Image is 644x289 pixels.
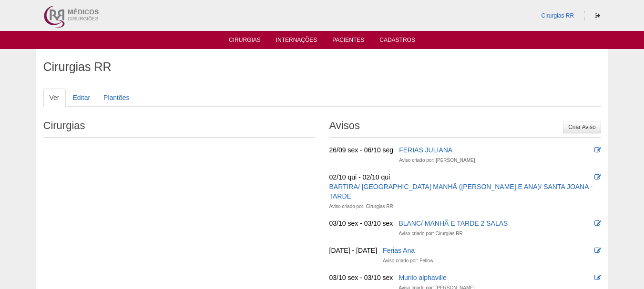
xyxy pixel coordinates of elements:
a: Cirurgias RR [541,12,574,19]
a: Murilo alphaville [399,274,446,281]
h1: Cirurgias RR [43,61,601,73]
div: Aviso criado por: Fellow [383,256,433,266]
div: Aviso criado por: [PERSON_NAME] [399,156,475,165]
i: Editar [594,174,601,180]
a: Ferias Ana [383,247,415,254]
a: Cirurgias [229,37,261,46]
a: BLANC/ MANHÃ E TARDE 2 SALAS [399,219,508,227]
a: Internações [276,37,317,46]
i: Editar [594,274,601,281]
i: Editar [594,147,601,153]
a: Plantões [97,89,135,107]
a: Criar Aviso [563,121,601,133]
div: 03/10 sex - 03/10 sex [329,273,393,282]
i: Sair [595,13,600,19]
div: Aviso criado por: Cirurgias RR [399,229,462,239]
a: Cadastros [379,37,415,46]
a: BARTIRA/ [GEOGRAPHIC_DATA] MANHÃ ([PERSON_NAME] E ANA)/ SANTA JOANA -TARDE [329,183,593,200]
h2: Cirurgias [43,116,315,138]
h2: Avisos [329,116,601,138]
div: [DATE] - [DATE] [329,246,378,255]
i: Editar [594,247,601,254]
div: Aviso criado por: Cirurgias RR [329,202,393,211]
div: 26/09 sex - 06/10 seg [329,145,394,155]
i: Editar [594,220,601,227]
div: 03/10 sex - 03/10 sex [329,219,393,228]
div: 02/10 qui - 02/10 qui [329,172,390,182]
a: Editar [67,89,97,107]
a: FERIAS JULIANA [399,146,452,154]
a: Ver [43,89,66,107]
a: Pacientes [332,37,364,46]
